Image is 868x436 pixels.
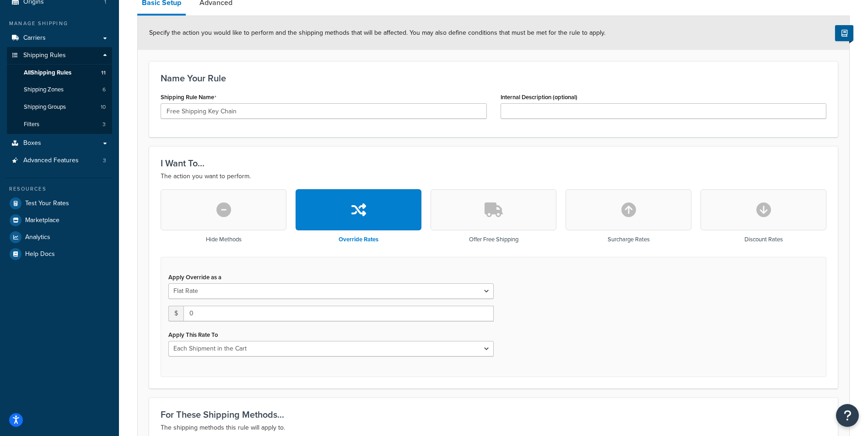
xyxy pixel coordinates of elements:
[7,246,112,262] a: Help Docs
[168,306,183,321] span: $
[23,34,46,42] span: Carriers
[7,229,112,245] a: Analytics
[7,30,112,47] a: Carriers
[7,116,112,133] a: Filters3
[101,103,106,111] span: 10
[501,94,577,101] label: Internal Description (optional)
[161,73,826,83] h3: Name Your Rule
[24,121,39,128] span: Filters
[836,404,859,427] button: Open Resource Center
[24,103,66,111] span: Shipping Groups
[7,152,112,169] li: Advanced Features
[7,185,112,193] div: Resources
[7,20,112,27] div: Manage Shipping
[149,28,605,37] span: Specify the action you would like to perform and the shipping methods that will be affected. You ...
[608,236,650,243] h3: Surcharge Rates
[23,52,66,59] span: Shipping Rules
[103,157,106,165] span: 3
[101,69,106,77] span: 11
[161,422,826,433] p: The shipping methods this rule will apply to.
[161,171,826,182] p: The action you want to perform.
[7,135,112,152] a: Boxes
[23,139,41,147] span: Boxes
[339,236,378,243] h3: Override Rates
[7,64,112,81] a: AllShipping Rules11
[7,195,112,212] a: Test Your Rates
[24,69,71,77] span: All Shipping Rules
[161,94,216,101] label: Shipping Rule Name
[206,236,242,243] h3: Hide Methods
[25,217,59,224] span: Marketplace
[168,274,221,281] label: Apply Override as a
[25,200,69,207] span: Test Your Rates
[7,152,112,169] a: Advanced Features3
[25,234,50,241] span: Analytics
[744,236,783,243] h3: Discount Rates
[161,409,826,420] h3: For These Shipping Methods...
[168,331,218,338] label: Apply This Rate To
[23,157,79,165] span: Advanced Features
[7,212,112,229] a: Marketplace
[7,99,112,116] a: Shipping Groups10
[7,47,112,134] li: Shipping Rules
[161,158,826,168] h3: I Want To...
[102,121,106,128] span: 3
[102,86,106,94] span: 6
[469,236,518,243] h3: Offer Free Shipping
[7,99,112,116] li: Shipping Groups
[7,81,112,98] a: Shipping Zones6
[835,25,853,41] button: Show Help Docs
[7,81,112,98] li: Shipping Zones
[24,86,64,94] span: Shipping Zones
[7,47,112,64] a: Shipping Rules
[25,250,55,258] span: Help Docs
[7,116,112,133] li: Filters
